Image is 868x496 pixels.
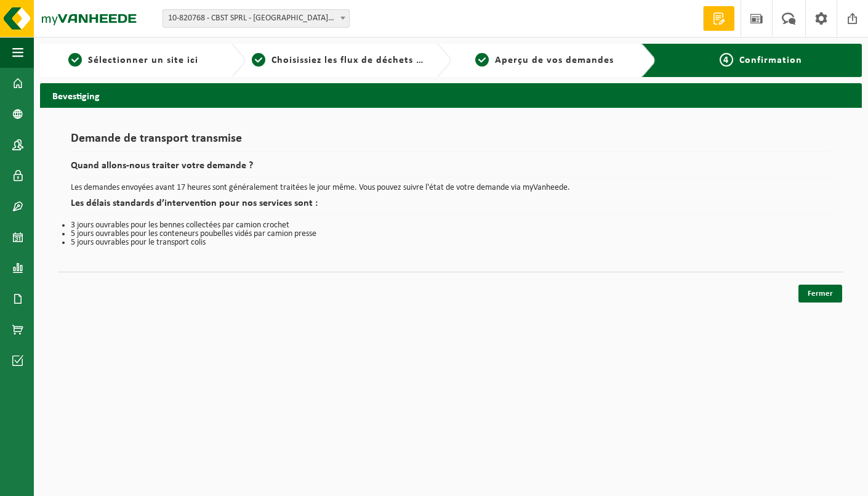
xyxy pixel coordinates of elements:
[88,55,198,65] span: Sélectionner un site ici
[71,184,831,192] p: Les demandes envoyées avant 17 heures sont généralement traitées le jour même. Vous pouvez suivre...
[739,55,802,65] span: Confirmation
[71,230,831,238] li: 5 jours ouvrables pour les conteneurs poubelles vidés par camion presse
[71,221,831,230] li: 3 jours ouvrables pour les bennes collectées par camion crochet
[252,53,427,68] a: 2Choisissiez les flux de déchets et récipients
[46,53,221,68] a: 1Sélectionner un site ici
[163,9,350,28] span: 10-820768 - CBST SPRL - CORROY-LE-CHÂTEAU
[71,132,831,152] h1: Demande de transport transmise
[71,198,831,215] h2: Les délais standards d’intervention pour nos services sont :
[163,10,349,27] span: 10-820768 - CBST SPRL - CORROY-LE-CHÂTEAU
[252,53,265,67] span: 2
[71,238,831,247] li: 5 jours ouvrables pour le transport colis
[71,161,831,177] h2: Quand allons-nous traiter votre demande ?
[68,53,82,67] span: 1
[271,55,476,65] span: Choisissiez les flux de déchets et récipients
[720,53,733,67] span: 4
[457,53,632,68] a: 3Aperçu de vos demandes
[798,285,842,303] a: Fermer
[475,53,489,67] span: 3
[495,55,614,65] span: Aperçu de vos demandes
[40,83,862,107] h2: Bevestiging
